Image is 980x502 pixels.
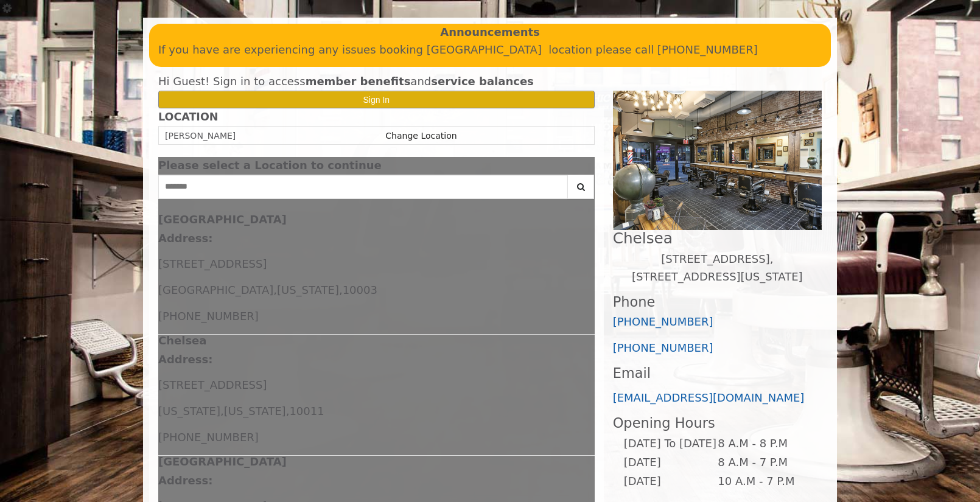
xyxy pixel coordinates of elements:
[158,232,212,245] b: Address:
[158,431,259,444] span: [PHONE_NUMBER]
[158,334,206,347] b: Chelsea
[158,111,218,123] b: LOCATION
[277,284,339,296] span: [US_STATE]
[613,251,822,286] p: [STREET_ADDRESS],[STREET_ADDRESS][US_STATE]
[574,183,588,191] i: Search button
[576,162,595,170] button: close dialog
[613,295,822,310] h3: Phone
[158,310,259,322] span: [PHONE_NUMBER]
[220,405,224,417] span: ,
[158,378,267,391] span: [STREET_ADDRESS]
[158,284,273,296] span: [GEOGRAPHIC_DATA]
[158,159,382,172] span: Please select a Location to continue
[158,175,568,199] input: Search Center
[613,416,822,431] h3: Opening Hours
[343,284,377,296] span: 10003
[158,213,287,226] b: [GEOGRAPHIC_DATA]
[273,284,277,296] span: ,
[158,455,287,468] b: [GEOGRAPHIC_DATA]
[158,353,212,366] b: Address:
[613,230,822,246] h2: Chelsea
[158,91,595,108] button: Sign In
[306,75,411,88] b: member benefits
[289,405,324,417] span: 10011
[286,405,290,417] span: ,
[717,472,811,491] td: 10 A.M - 7 P.M
[431,75,534,88] b: service balances
[623,434,717,453] td: [DATE] To [DATE]
[158,474,212,487] b: Address:
[623,472,717,491] td: [DATE]
[717,453,811,472] td: 8 A.M - 7 P.M
[613,341,713,354] a: [PHONE_NUMBER]
[613,315,713,328] a: [PHONE_NUMBER]
[158,257,267,270] span: [STREET_ADDRESS]
[158,41,822,59] p: If you have are experiencing any issues booking [GEOGRAPHIC_DATA] location please call [PHONE_NUM...
[613,391,805,404] a: [EMAIL_ADDRESS][DOMAIN_NAME]
[158,405,220,417] span: [US_STATE]
[613,366,822,381] h3: Email
[339,284,343,296] span: ,
[440,24,540,41] b: Announcements
[623,453,717,472] td: [DATE]
[717,434,811,453] td: 8 A.M - 8 P.M
[224,405,286,417] span: [US_STATE]
[165,131,236,141] span: [PERSON_NAME]
[385,131,457,141] a: Change Location
[158,73,595,91] div: Hi Guest! Sign in to access and
[158,175,595,205] div: Center Select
